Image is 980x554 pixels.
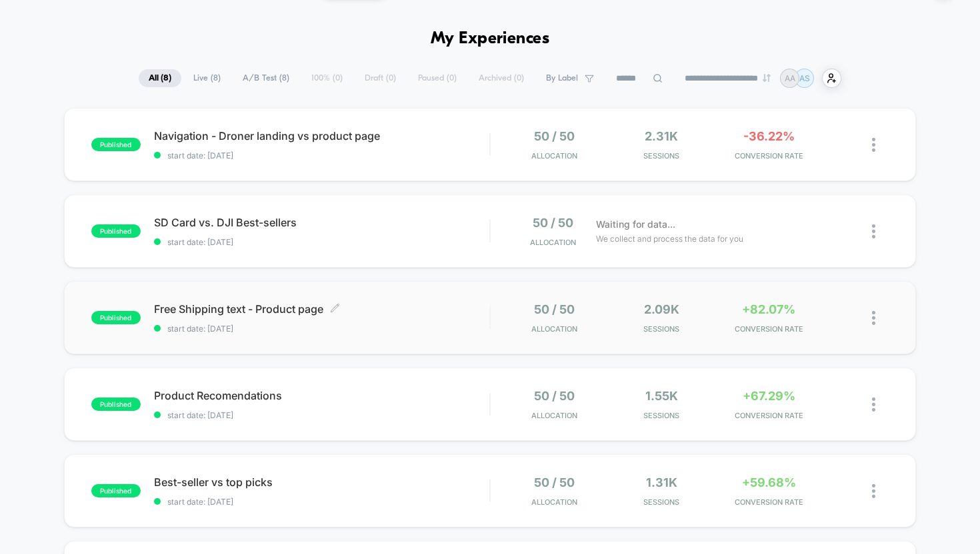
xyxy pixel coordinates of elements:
span: published [91,311,141,324]
span: CONVERSION RATE [719,411,819,420]
span: start date: [DATE] [154,237,490,247]
span: Sessions [611,411,712,420]
span: CONVERSION RATE [719,497,819,507]
span: Allocation [531,411,577,420]
span: published [91,224,141,238]
span: SD Card vs. DJI Best-sellers [154,216,490,229]
img: end [763,74,771,82]
span: Product Recomendations [154,389,490,402]
span: published [91,398,141,411]
img: close [872,398,875,412]
input: Seek [10,235,493,248]
img: close [872,484,875,498]
span: 1.55k [645,389,678,403]
p: AS [799,73,810,83]
span: All ( 8 ) [139,69,181,87]
button: Play, NEW DEMO 2025-VEED.mp4 [7,253,28,274]
span: published [91,484,141,497]
span: Sessions [611,324,712,334]
span: +59.68% [742,475,796,489]
span: start date: [DATE] [154,324,490,334]
span: CONVERSION RATE [719,151,819,160]
span: Allocation [531,324,577,334]
span: By Label [546,73,578,83]
span: Waiting for data... [596,217,675,232]
span: 2.31k [645,129,678,143]
span: +82.07% [742,302,795,316]
h1: My Experiences [431,29,550,49]
span: Allocation [530,238,576,247]
img: close [872,224,875,238]
img: close [872,311,875,325]
span: Allocation [531,497,577,507]
span: Free Shipping text - Product page [154,302,490,316]
span: +67.29% [743,389,795,403]
span: 50 / 50 [534,475,575,489]
span: Allocation [531,151,577,160]
button: Play, NEW DEMO 2025-VEED.mp4 [234,125,266,156]
span: Sessions [611,497,712,507]
span: Sessions [611,151,712,160]
span: 2.09k [644,302,679,316]
span: published [91,138,141,151]
span: CONVERSION RATE [719,324,819,334]
span: 50 / 50 [534,302,575,316]
input: Volume [404,258,444,270]
span: -36.22% [743,129,795,143]
span: We collect and process the data for you [596,232,743,245]
span: start date: [DATE] [154,410,490,420]
span: 1.31k [646,475,677,489]
span: start date: [DATE] [154,150,490,160]
span: 50 / 50 [533,216,573,230]
div: Current time [347,256,378,271]
span: Best-seller vs top picks [154,475,490,489]
span: start date: [DATE] [154,497,490,507]
span: A/B Test ( 8 ) [233,69,299,87]
span: Navigation - Droner landing vs product page [154,129,490,142]
img: close [872,138,875,152]
span: 50 / 50 [534,389,575,403]
span: 50 / 50 [534,129,575,143]
p: AA [785,73,795,83]
span: Live ( 8 ) [183,69,231,87]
